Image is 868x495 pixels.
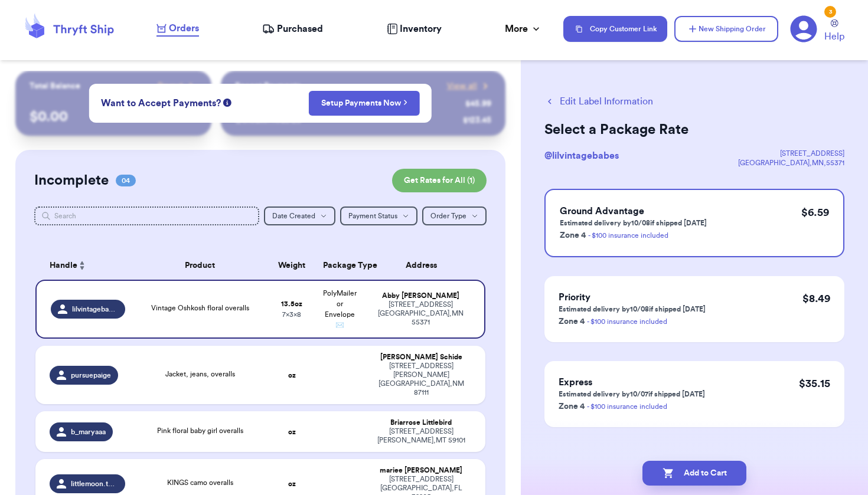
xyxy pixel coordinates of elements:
a: Inventory [387,22,442,36]
a: View all [447,80,491,92]
p: $ 8.49 [802,290,830,307]
div: [STREET_ADDRESS] [GEOGRAPHIC_DATA] , MN 55371 [371,300,470,327]
span: Ground Advantage [560,206,644,216]
p: Estimated delivery by 10/08 if shipped [DATE] [559,304,706,314]
p: Total Balance [30,80,80,92]
a: Orders [156,21,199,37]
span: Help [824,29,844,44]
span: Payment Status [348,212,397,219]
button: Edit Label Information [544,94,653,109]
p: Estimated delivery by 10/08 if shipped [DATE] [560,218,707,228]
span: Priority [559,293,590,302]
span: Inventory [400,22,442,36]
p: Recent Payments [235,80,301,92]
span: Want to Accept Payments? [101,96,221,110]
button: Sort ascending [77,258,87,273]
a: 3 [790,15,817,42]
div: 3 [824,6,836,18]
span: Zone 4 [559,317,585,326]
button: Setup Payments Now [309,91,420,116]
span: b_maryaaa [71,427,106,437]
span: Zone 4 [559,402,585,411]
span: PolyMailer or Envelope ✉️ [323,290,357,329]
strong: oz [288,372,296,379]
div: [GEOGRAPHIC_DATA] , MN , 55371 [738,158,844,168]
div: [STREET_ADDRESS] [738,149,844,158]
p: Estimated delivery by 10/07 if shipped [DATE] [559,389,705,399]
th: Package Type [316,251,364,280]
h2: Incomplete [34,171,109,190]
span: Vintage Oshkosh floral overalls [151,304,249,312]
div: mariee [PERSON_NAME] [371,466,471,475]
strong: oz [288,480,296,487]
input: Search [34,206,259,225]
span: 7 x 3 x 8 [282,311,301,318]
a: - $100 insurance included [587,318,667,325]
button: Date Created [264,206,335,225]
span: lilvintagebabes [72,304,118,314]
button: Payment Status [340,206,417,225]
span: Zone 4 [560,231,586,240]
div: More [505,22,542,36]
a: Purchased [262,22,323,36]
p: $ 0.00 [30,107,197,126]
span: Purchased [277,22,323,36]
div: Abby [PERSON_NAME] [371,291,470,300]
strong: 13.5 oz [281,300,302,307]
span: Payout [158,80,183,92]
strong: oz [288,428,296,435]
button: Copy Customer Link [563,16,667,42]
th: Weight [267,251,316,280]
div: [PERSON_NAME] Schide [371,353,471,362]
p: $ 35.15 [799,375,830,392]
th: Product [132,251,267,280]
a: Help [824,19,844,44]
button: Add to Cart [642,461,746,486]
span: @ lilvintagebabes [544,151,619,160]
span: View all [447,80,477,92]
span: pursuepaige [71,371,111,380]
span: littlemoon.threads [71,479,118,489]
div: Briarrose Littlebird [371,418,471,427]
th: Address [364,251,485,280]
span: Orders [169,21,199,35]
span: Express [559,378,592,387]
a: Payout [158,80,197,92]
span: KINGS camo overalls [167,479,233,486]
span: Handle [50,260,77,272]
h2: Select a Package Rate [544,120,844,139]
span: Order Type [430,212,466,219]
span: Date Created [272,212,315,219]
div: [STREET_ADDRESS] [PERSON_NAME] , MT 59101 [371,427,471,445]
div: [STREET_ADDRESS][PERSON_NAME] [GEOGRAPHIC_DATA] , NM 87111 [371,362,471,397]
a: - $100 insurance included [588,232,668,239]
a: Setup Payments Now [321,97,408,109]
div: $ 123.45 [463,114,491,126]
div: $ 45.99 [465,98,491,110]
span: Pink floral baby girl overalls [157,427,243,434]
a: - $100 insurance included [587,403,667,410]
button: Order Type [422,206,487,225]
p: $ 6.59 [801,204,829,221]
button: New Shipping Order [674,16,778,42]
span: 04 [116,175,136,186]
span: Jacket, jeans, overalls [165,371,235,378]
button: Get Rates for All (1) [392,169,487,192]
